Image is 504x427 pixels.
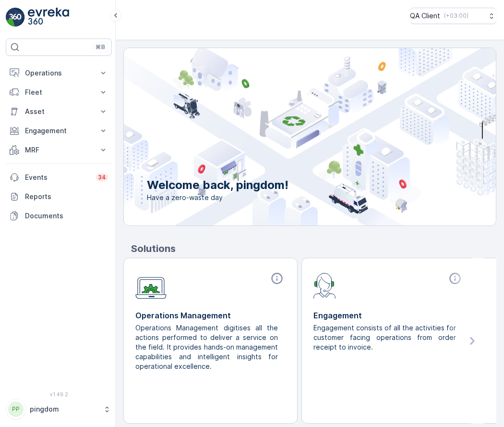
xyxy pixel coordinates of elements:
[6,399,112,419] button: PPpingdom
[6,121,112,140] button: Engagement
[135,272,167,299] img: module-icon
[135,310,286,321] p: Operations Management
[81,48,496,226] img: city illustration
[6,83,112,102] button: Fleet
[131,241,496,256] p: Solutions
[25,126,93,136] p: Engagement
[8,402,24,417] div: PP
[6,8,25,27] img: logo
[25,211,108,221] p: Documents
[28,8,69,27] img: logo_light-DOdMpM7g.png
[147,177,288,193] p: Welcome back, pingdom!
[135,323,278,371] p: Operations Management digitises all the actions performed to deliver a service on the field. It p...
[313,272,336,299] img: module-icon
[313,323,456,352] p: Engagement consists of all the activities for customer facing operations from order receipt to in...
[25,107,93,116] p: Asset
[313,310,464,321] p: Engagement
[30,404,98,414] p: pingdom
[6,140,112,160] button: MRF
[444,12,468,20] p: ( +03:00 )
[25,145,93,155] p: MRF
[25,88,93,97] p: Fleet
[96,43,105,51] p: ⌘B
[410,11,440,21] p: QA Client
[6,168,112,187] a: Events34
[6,187,112,206] a: Reports
[25,68,93,78] p: Operations
[147,193,288,202] span: Have a zero-waste day
[6,102,112,121] button: Asset
[6,391,112,397] span: v 1.49.2
[6,206,112,226] a: Documents
[25,173,90,182] p: Events
[6,63,112,83] button: Operations
[98,174,106,181] p: 34
[410,8,496,24] button: QA Client(+03:00)
[25,192,108,201] p: Reports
